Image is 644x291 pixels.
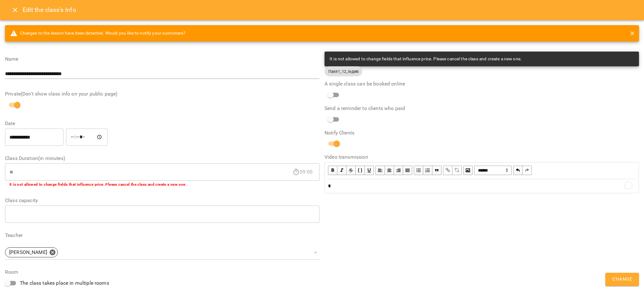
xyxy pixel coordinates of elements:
label: Class Duration(in minutes) [5,156,319,161]
button: Change [605,273,639,286]
label: Name [5,57,319,62]
button: Align Left [375,166,385,175]
span: Normal [474,166,512,175]
span: Пакет_12_індив [325,69,362,74]
button: Remove Link [452,166,462,175]
button: Monospace [356,166,365,175]
div: To enrich screen reader interactions, please activate Accessibility in Grammarly extension settings [325,179,638,193]
p: [PERSON_NAME] [9,249,47,256]
span: Change [612,275,632,283]
h6: Edit the class's Info [23,5,76,15]
label: Private(Don't show class info on your public page) [5,91,319,96]
button: Italic [337,166,347,175]
button: Redo [523,166,532,175]
b: It is not allowed to change fields that influence price. Please cancel the class and create a new... [9,182,186,187]
label: A single class can be booked online [325,81,639,86]
select: Block type [474,166,512,175]
button: Align Justify [403,166,412,175]
button: UL [414,166,423,175]
label: Send a reminder to clients who paid [325,106,639,111]
button: Align Right [394,166,403,175]
label: Class capacity [5,198,319,203]
span: The class takes place in multiple rooms [20,279,109,287]
button: close [628,29,636,37]
button: Undo [513,166,523,175]
button: Align Center [385,166,394,175]
div: [PERSON_NAME] [5,247,58,257]
button: Link [443,166,452,175]
label: Teacher [5,233,319,238]
button: Image [463,166,473,175]
label: Room [5,270,319,275]
button: Underline [365,166,374,175]
div: It is not allowed to change fields that influence price. Please cancel the class and create a new... [330,53,522,65]
label: Notify Clients [325,130,639,135]
span: Changes to the lesson have been detected. Would you like to notify your customers? [10,30,186,37]
label: Date [5,121,319,126]
button: OL [423,166,432,175]
button: Bold [328,166,337,175]
label: Video transmission [325,155,639,160]
button: Close [8,3,23,18]
button: Blockquote [432,166,441,175]
div: [PERSON_NAME] [5,245,319,260]
button: Strikethrough [347,166,356,175]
